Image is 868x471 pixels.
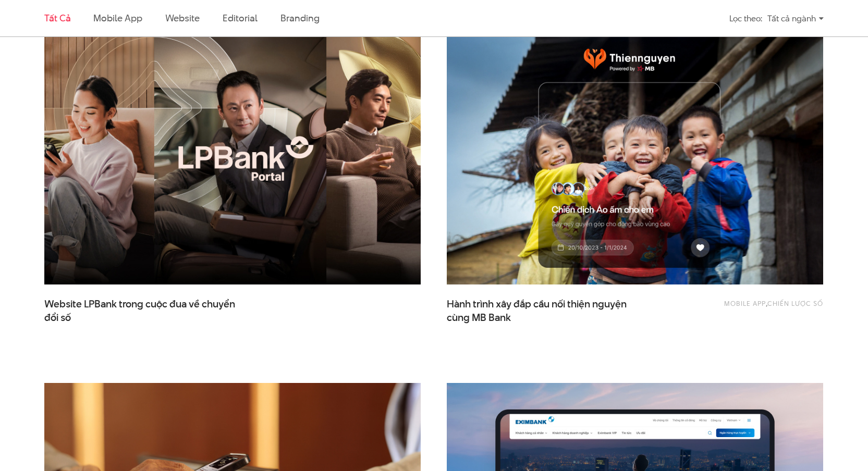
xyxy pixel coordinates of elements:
img: thumb [447,32,823,284]
a: Chiến lược số [767,299,823,308]
span: cùng MB Bank [447,311,511,325]
a: Branding [280,11,319,24]
span: đổi số [44,311,71,325]
div: Lọc theo: [729,9,762,28]
div: , [673,298,823,318]
div: Tất cả ngành [767,9,824,28]
a: Hành trình xây đắp cầu nối thiện nguyệncùng MB Bank [447,298,654,324]
a: Mobile app [724,299,766,308]
a: Website LPBank trong cuộc đua về chuyểnđổi số [44,298,251,324]
span: Website LPBank trong cuộc đua về chuyển [44,298,251,324]
a: Editorial [223,11,258,24]
a: Website [165,11,200,24]
span: Hành trình xây đắp cầu nối thiện nguyện [447,298,654,324]
a: Tất cả [44,11,70,24]
a: Mobile app [93,11,142,24]
img: LPBank portal [26,20,439,297]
